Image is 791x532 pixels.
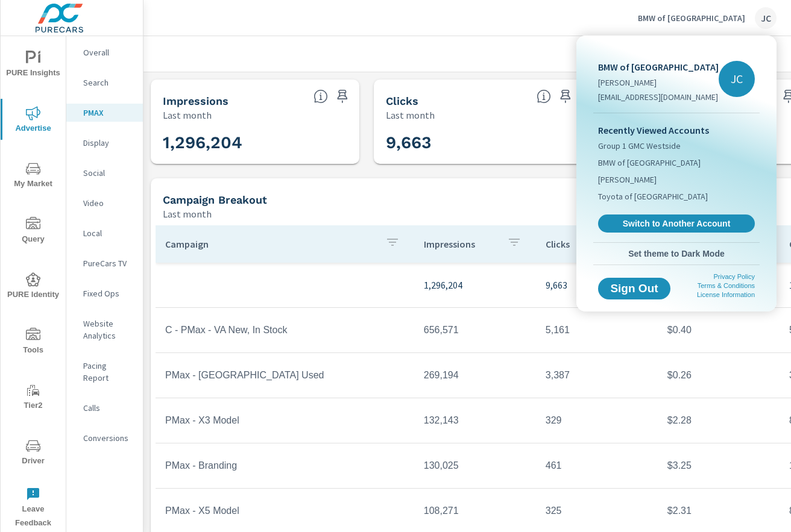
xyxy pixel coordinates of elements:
span: Group 1 GMC Westside [598,140,681,152]
span: Sign Out [608,283,661,294]
p: Recently Viewed Accounts [598,123,755,137]
span: Switch to Another Account [605,218,748,229]
span: Toyota of [GEOGRAPHIC_DATA] [598,190,708,202]
a: Privacy Policy [714,273,755,280]
a: Terms & Conditions [698,282,755,289]
span: BMW of [GEOGRAPHIC_DATA] [598,157,701,169]
a: License Information [697,291,755,298]
span: Set theme to Dark Mode [598,248,755,259]
div: JC [719,61,755,97]
p: [EMAIL_ADDRESS][DOMAIN_NAME] [598,91,719,103]
p: [PERSON_NAME] [598,77,719,89]
p: BMW of [GEOGRAPHIC_DATA] [598,60,719,74]
button: Set theme to Dark Mode [593,243,760,264]
button: Sign Out [598,278,670,299]
span: [PERSON_NAME] [598,174,657,186]
a: Switch to Another Account [598,214,755,233]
